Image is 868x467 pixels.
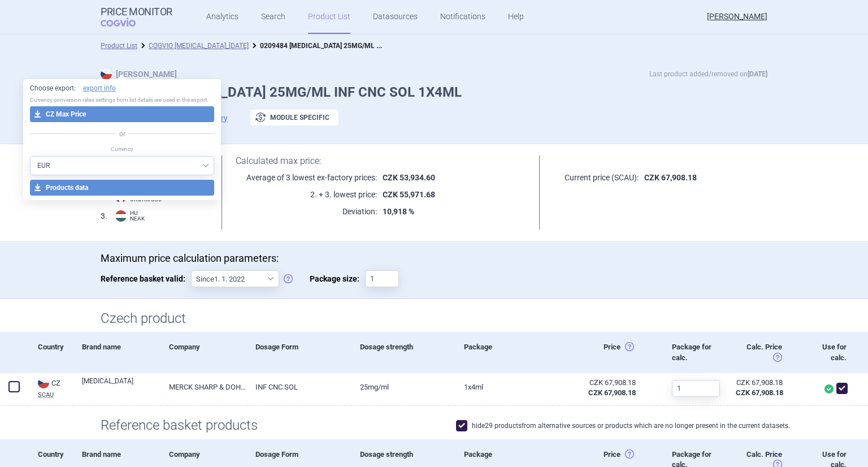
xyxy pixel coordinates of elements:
[736,388,783,397] strong: CZK 67,908.18
[249,40,384,51] li: 0209484 Keytruda 25MG/ML INF CNC SOL 1X4ML
[455,373,559,401] a: 1X4ML
[247,373,351,401] a: INF CNC SOL
[30,145,215,153] p: Currency
[30,106,215,122] button: CZ Max Price
[101,42,137,50] a: Product List
[101,6,172,28] a: Price MonitorCOGVIO
[748,70,767,78] strong: [DATE]
[727,332,796,373] div: Calc. Price
[796,332,852,373] div: Use for calc.
[559,332,663,373] div: Price
[672,380,720,397] input: 1
[101,68,112,80] img: CZ
[383,173,435,182] strong: CZK 53,934.60
[247,332,351,373] div: Dosage Form
[101,40,137,51] li: Product List
[365,270,399,287] input: Package size:
[310,270,365,287] span: Package size:
[554,172,639,183] p: Current price (SCAU):
[29,332,73,373] div: Country
[29,376,73,398] a: CZCZSCAU
[456,420,790,431] label: hide 29 products from alternative sources or products which are no longer present in the current ...
[351,332,455,373] div: Dosage strength
[101,252,767,265] p: Maximum price calculation parameters:
[588,388,636,397] strong: CZK 67,908.18
[250,110,338,126] button: Module specific
[236,189,377,200] p: 2. + 3. lowest price:
[455,332,559,373] div: Package
[101,310,767,327] h1: Czech product
[101,270,191,287] span: Reference basket valid:
[30,84,215,93] p: Choose export:
[101,210,107,222] span: 3 .
[568,378,636,398] abbr: Česko ex-factory
[137,40,249,51] li: COGVIO Keytruda_02.07.2025
[568,378,636,388] div: CZK 67,908.18
[160,373,248,401] a: MERCK SHARP & DOHME B.V., [GEOGRAPHIC_DATA]
[30,180,215,196] button: Products data
[260,40,441,50] strong: 0209484 [MEDICAL_DATA] 25MG/ML INF CNC SOL 1X4ML
[236,172,377,183] p: Average of 3 lowest ex-factory prices:
[130,210,145,222] span: HU NEAK
[101,70,177,79] strong: [PERSON_NAME]
[149,42,249,50] a: COGVIO [MEDICAL_DATA]_[DATE]
[727,373,797,403] a: CZK 67,908.18CZK 67,908.18
[649,68,767,80] p: Last product added/removed on
[38,392,73,398] abbr: SCAU
[160,332,248,373] div: Company
[101,18,151,27] span: COGVIO
[83,84,116,93] a: export info
[30,96,215,104] p: Currency conversion rates settings from list details are used in the export.
[236,155,526,166] h1: Calculated max price:
[383,207,414,216] strong: 10,918 %
[351,373,455,401] a: 25MG/ML
[116,128,128,140] span: or
[101,84,767,101] h1: 0209484 [MEDICAL_DATA] 25MG/ML INF CNC SOL 1X4ML
[236,206,377,217] p: Deviation:
[663,332,727,373] div: Package for calc.
[115,210,127,222] img: Hungary
[191,270,279,287] select: Reference basket valid:
[383,190,435,199] strong: CZK 55,971.68
[644,173,697,182] strong: CZK 67,908.18
[101,6,172,18] strong: Price Monitor
[38,377,73,390] div: CZ
[73,332,160,373] div: Brand name
[38,377,49,388] img: Czech Republic
[82,376,160,396] a: [MEDICAL_DATA]
[736,378,783,388] div: CZK 67,908.18
[101,417,767,434] h1: Reference basket products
